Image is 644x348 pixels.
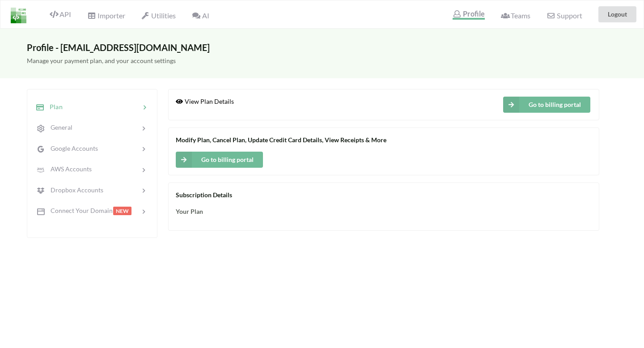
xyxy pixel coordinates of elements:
span: View Plan Details [176,98,234,105]
button: Go to billing portal [503,97,590,113]
span: Connect Your Domain [45,207,113,214]
span: Google Accounts [45,144,98,152]
span: Utilities [141,11,176,20]
button: Logout [598,6,636,22]
span: Plan [44,103,63,110]
span: Teams [501,11,530,20]
span: Support [547,12,582,19]
button: Go to billing portal [176,152,263,168]
span: Modify Plan, Cancel Plan, Update Credit Card Details, View Receipts & More [176,136,386,144]
span: NEW [113,207,131,215]
h3: Profile - [EMAIL_ADDRESS][DOMAIN_NAME] [27,42,617,53]
h5: Manage your payment plan, and your account settings [27,57,617,65]
span: AWS Accounts [45,165,92,173]
span: General [45,123,72,131]
span: AI [192,11,209,20]
img: LogoIcon.png [11,8,26,23]
span: Profile [453,9,484,18]
span: Importer [87,11,125,20]
span: API [50,10,71,18]
span: Dropbox Accounts [45,186,103,194]
span: Subscription Details [176,191,232,199]
div: Your Plan [176,207,342,216]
